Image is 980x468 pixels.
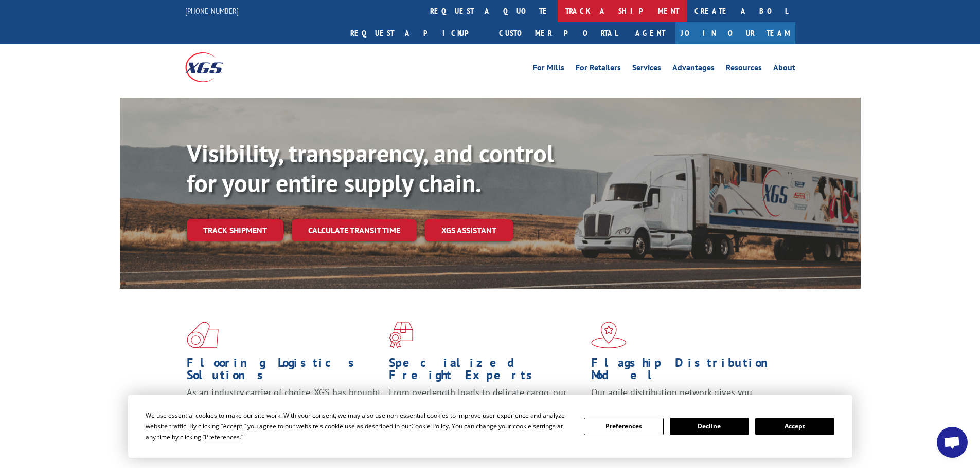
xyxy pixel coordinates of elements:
[185,6,239,16] a: [PHONE_NUMBER]
[632,64,661,75] a: Services
[425,219,513,241] a: XGS ASSISTANT
[773,64,795,75] a: About
[389,357,583,386] h1: Specialized Freight Experts
[292,219,417,241] a: Calculate transit time
[670,418,749,435] button: Decline
[187,219,283,241] a: Track shipment
[755,418,834,435] button: Accept
[411,422,449,430] span: Cookie Policy
[672,64,715,75] a: Advantages
[591,357,786,386] h1: Flagship Distribution Model
[205,433,240,441] span: Preferences
[343,22,491,44] a: Request a pickup
[389,322,413,348] img: xgs-icon-focused-on-flooring-red
[675,22,795,44] a: Join Our Team
[389,386,583,432] p: From overlength loads to delicate cargo, our experienced staff knows the best way to move your fr...
[591,322,627,348] img: xgs-icon-flagship-distribution-model-red
[187,137,554,199] b: Visibility, transparency, and control for your entire supply chain.
[726,64,762,75] a: Resources
[625,22,675,44] a: Agent
[584,418,663,435] button: Preferences
[187,357,381,386] h1: Flooring Logistics Solutions
[128,395,852,458] div: Cookie Consent Prompt
[591,386,780,410] span: Our agile distribution network gives you nationwide inventory management on demand.
[937,427,968,458] div: Open chat
[491,22,625,44] a: Customer Portal
[533,64,564,75] a: For Mills
[187,322,219,348] img: xgs-icon-total-supply-chain-intelligence-red
[576,64,621,75] a: For Retailers
[187,386,381,423] span: As an industry carrier of choice, XGS has brought innovation and dedication to flooring logistics...
[146,410,572,442] div: We use essential cookies to make our site work. With your consent, we may also use non-essential ...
